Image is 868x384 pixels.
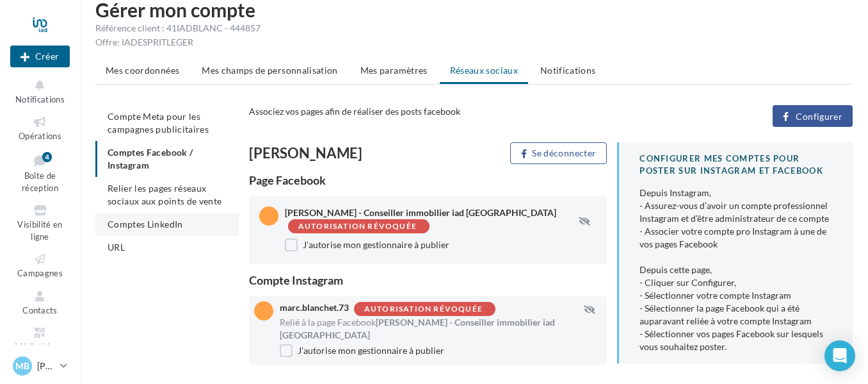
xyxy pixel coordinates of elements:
[37,360,55,372] p: [PERSON_NAME]
[298,222,417,231] div: Autorisation révoquée
[510,142,607,164] button: Se déconnecter
[15,360,29,372] span: MB
[108,219,183,230] span: Comptes LinkedIn
[15,342,66,352] span: Médiathèque
[22,305,58,315] span: Contacts
[249,174,607,186] div: Page Facebook
[639,153,832,176] div: CONFIGURER MES COMPTES POUR POSTER sur instagram et facebook
[249,146,423,160] div: [PERSON_NAME]
[285,238,449,251] label: J'autorise mon gestionnaire à publier
[106,65,179,76] span: Mes coordonnées
[10,46,70,67] button: Créer
[360,65,428,76] span: Mes paramètres
[824,340,855,371] div: Open Intercom Messenger
[95,22,853,35] div: Référence client : 41IADBLANC - 444857
[10,149,70,196] a: Boîte de réception4
[15,94,65,104] span: Notifications
[280,316,602,342] div: Relié à la page Facebook
[364,305,483,313] div: Autorisation révoquée
[10,287,70,318] a: Contacts
[108,242,125,253] span: URL
[639,187,832,353] div: Depuis Instagram, - Assurez-vous d’avoir un compte professionnel Instagram et d’être administrate...
[10,76,70,107] button: Notifications
[10,201,70,244] a: Visibilité en ligne
[280,344,444,357] label: J'autorise mon gestionnaire à publier
[17,219,62,242] span: Visibilité en ligne
[10,354,70,378] a: MB [PERSON_NAME]
[249,106,460,117] span: Associez vos pages afin de réaliser des posts facebook
[22,171,58,193] span: Boîte de réception
[285,207,556,218] span: [PERSON_NAME] - Conseiller immobilier iad [GEOGRAPHIC_DATA]
[17,268,63,278] span: Campagnes
[10,323,70,355] a: Médiathèque
[249,274,607,286] div: Compte Instagram
[280,317,555,340] span: [PERSON_NAME] - Conseiller immobilier iad [GEOGRAPHIC_DATA]
[280,302,349,313] span: marc.blanchet.73
[10,112,70,144] a: Opérations
[796,112,842,122] span: Configurer
[108,183,221,206] span: Relier les pages réseaux sociaux aux points de vente
[10,249,70,281] a: Campagnes
[95,36,853,49] div: Offre: IADESPRITLEGER
[19,131,61,141] span: Opérations
[108,111,209,135] span: Compte Meta pour les campagnes publicitaires
[773,105,853,127] button: Configurer
[202,65,338,76] span: Mes champs de personnalisation
[10,46,70,67] div: Nouvelle campagne
[540,65,596,76] span: Notifications
[42,152,52,162] div: 4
